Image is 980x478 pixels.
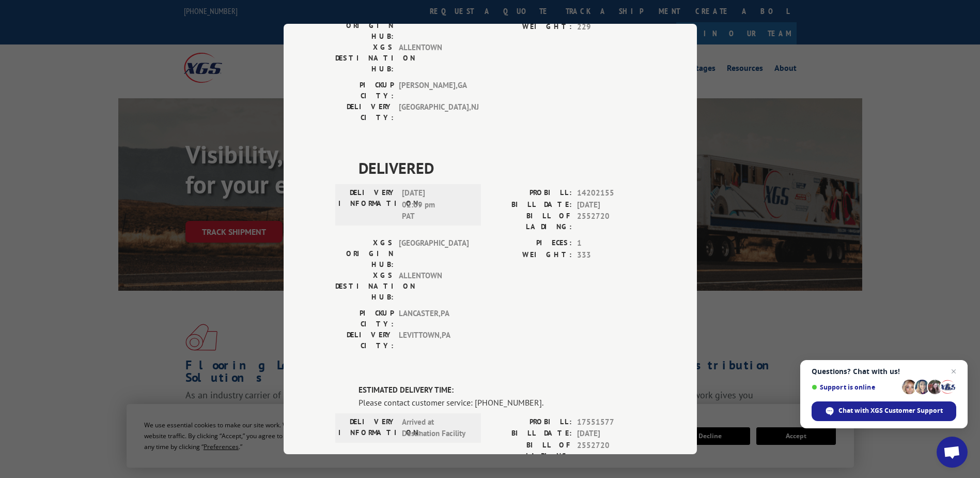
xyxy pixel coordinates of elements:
label: XGS ORIGIN HUB: [335,237,394,270]
span: 333 [577,249,645,261]
label: PIECES: [490,237,572,249]
label: DELIVERY CITY: [335,330,394,351]
span: LEVITTOWN , PA [399,330,469,351]
span: Chat with XGS Customer Support [838,406,943,415]
label: ESTIMATED DELIVERY TIME: [359,384,645,396]
div: Please contact customer service: [PHONE_NUMBER]. [359,396,645,409]
label: DELIVERY CITY: [335,101,394,123]
span: [DATE] [577,199,645,211]
span: [GEOGRAPHIC_DATA] [399,9,469,42]
span: ALLENTOWN [399,42,469,74]
label: DELIVERY INFORMATION: [338,416,397,440]
label: BILL OF LADING: [490,211,572,232]
span: 14202155 [577,187,645,199]
span: LANCASTER , PA [399,308,469,330]
span: [PERSON_NAME] , GA [399,80,469,101]
label: XGS ORIGIN HUB: [335,9,394,42]
span: ALLENTOWN [399,270,469,303]
label: PROBILL: [490,187,572,199]
label: DELIVERY INFORMATION: [338,187,397,222]
span: [DATE] 02:09 pm PAT [402,187,472,222]
label: XGS DESTINATION HUB: [335,42,394,74]
span: Questions? Chat with us! [812,367,956,376]
label: BILL OF LADING: [490,440,572,461]
span: 2552720 [577,211,645,232]
span: [GEOGRAPHIC_DATA] [399,237,469,270]
span: DELIVERED [359,156,645,180]
label: PICKUP CITY: [335,80,394,101]
label: WEIGHT: [490,249,572,261]
label: BILL DATE: [490,428,572,440]
label: XGS DESTINATION HUB: [335,270,394,303]
div: Open chat [937,437,968,468]
span: [DATE] [577,428,645,440]
span: 2552720 [577,440,645,461]
label: BILL DATE: [490,199,572,211]
span: 229 [577,21,645,33]
div: Chat with XGS Customer Support [812,401,956,421]
span: [GEOGRAPHIC_DATA] , NJ [399,101,469,123]
span: Support is online [812,383,898,391]
span: Close chat [947,365,960,378]
span: 1 [577,237,645,249]
span: 17551577 [577,416,645,428]
label: PICKUP CITY: [335,308,394,330]
span: Arrived at Destination Facility [402,416,472,440]
label: PROBILL: [490,416,572,428]
label: WEIGHT: [490,21,572,33]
